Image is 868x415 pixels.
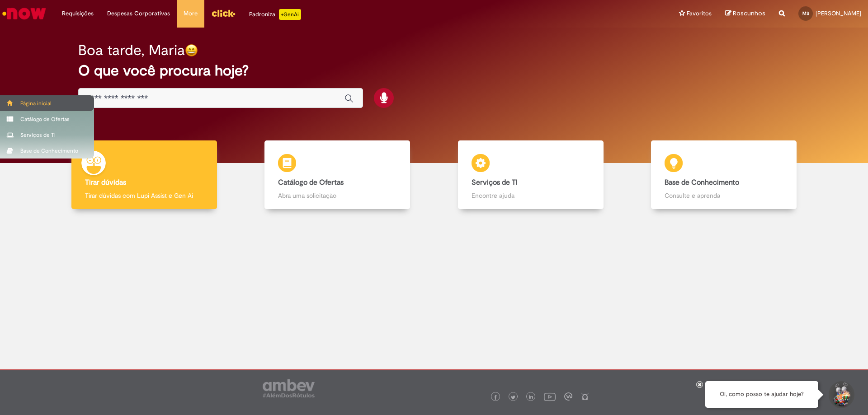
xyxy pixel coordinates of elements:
img: logo_footer_ambev_rotulo_gray.png [263,379,315,397]
span: Rascunhos [733,9,765,18]
a: Rascunhos [725,9,765,18]
img: logo_footer_naosei.png [581,392,589,401]
h2: Boa tarde, Maria [78,42,185,58]
p: Encontre ajuda [472,191,590,200]
img: logo_footer_facebook.png [493,395,498,400]
b: Serviços de TI [472,178,518,187]
h2: O que você procura hoje? [78,63,790,79]
img: ServiceNow [1,5,47,23]
span: [PERSON_NAME] [816,9,861,17]
img: logo_footer_workplace.png [564,392,572,401]
b: Tirar dúvidas [85,178,126,187]
b: Base de Conhecimento [665,178,739,187]
p: Consulte e aprenda [665,191,783,200]
a: Serviços de TI Encontre ajuda [434,140,627,210]
img: logo_footer_linkedin.png [529,395,533,400]
a: Catálogo de Ofertas Abra uma solicitação [241,140,434,210]
div: Oi, como posso te ajudar hoje? [705,381,818,408]
div: Padroniza [249,9,301,20]
img: logo_footer_youtube.png [544,391,556,402]
span: Requisições [62,9,94,18]
span: More [184,9,198,18]
p: Tirar dúvidas com Lupi Assist e Gen Ai [85,191,203,200]
img: happy-face.png [185,44,198,57]
b: Catálogo de Ofertas [278,178,344,187]
a: Tirar dúvidas Tirar dúvidas com Lupi Assist e Gen Ai [47,140,241,210]
p: +GenAi [279,9,301,20]
p: Abra uma solicitação [278,191,396,200]
img: click_logo_yellow_360x200.png [211,6,236,20]
span: Despesas Corporativas [107,9,170,18]
img: logo_footer_twitter.png [511,395,515,400]
button: Iniciar Conversa de Suporte [827,381,854,408]
a: Base de Conhecimento Consulte e aprenda [627,140,821,210]
span: MS [802,10,809,16]
span: Favoritos [687,9,712,18]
